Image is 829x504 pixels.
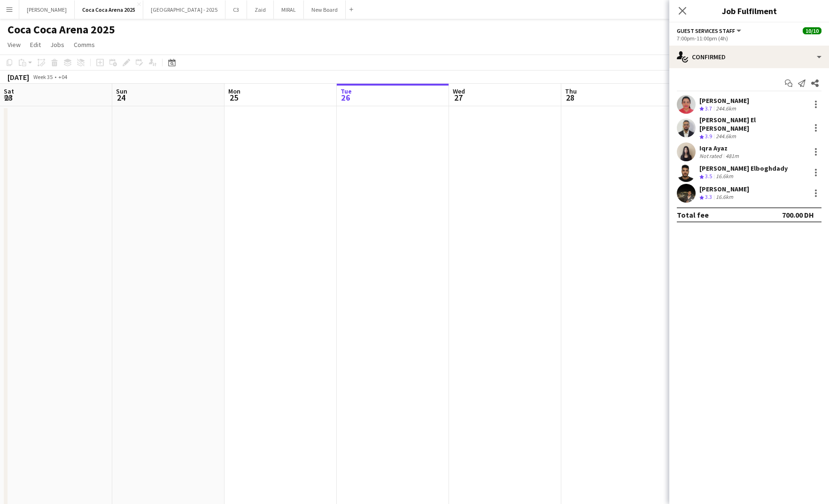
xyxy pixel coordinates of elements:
[451,92,465,103] span: 27
[8,72,29,82] div: [DATE]
[341,87,352,95] span: Tue
[50,40,64,49] span: Jobs
[714,193,735,201] div: 16.6km
[699,144,741,152] div: Iqra Ayaz
[143,0,225,19] button: [GEOGRAPHIC_DATA] - 2025
[564,92,577,103] span: 28
[453,87,465,95] span: Wed
[677,27,743,34] button: Guest Services Staff
[227,92,240,103] span: 25
[714,133,738,141] div: 244.6km
[74,40,95,49] span: Comms
[228,87,240,95] span: Mon
[46,39,68,51] a: Jobs
[565,87,577,95] span: Thu
[115,92,127,103] span: 24
[699,116,806,133] div: [PERSON_NAME] El [PERSON_NAME]
[8,23,115,37] h1: Coca Coca Arena 2025
[705,173,712,180] span: 3.5
[782,210,814,220] div: 700.00 DH
[699,96,749,105] div: [PERSON_NAME]
[247,0,274,19] button: Zaid
[4,87,14,95] span: Sat
[116,87,127,95] span: Sun
[26,39,45,51] a: Edit
[4,39,24,51] a: View
[225,0,247,19] button: C3
[669,5,829,17] h3: Job Fulfilment
[75,0,143,19] button: Coca Coca Arena 2025
[339,92,352,103] span: 26
[705,133,712,140] span: 3.9
[2,92,14,103] span: 23
[677,27,735,34] span: Guest Services Staff
[58,73,67,80] div: +04
[8,40,21,49] span: View
[274,0,304,19] button: MIRAL
[304,0,346,19] button: New Board
[699,185,749,193] div: [PERSON_NAME]
[714,173,735,181] div: 16.6km
[677,210,709,220] div: Total fee
[699,164,788,173] div: [PERSON_NAME] Elboghdady
[677,35,821,42] div: 7:00pm-11:00pm (4h)
[699,152,724,159] div: Not rated
[714,105,738,113] div: 244.6km
[31,73,54,80] span: Week 35
[803,27,821,34] span: 10/10
[19,0,75,19] button: [PERSON_NAME]
[705,193,712,200] span: 3.3
[70,39,99,51] a: Comms
[705,105,712,112] span: 3.7
[724,152,741,159] div: 481m
[30,40,41,49] span: Edit
[669,46,829,68] div: Confirmed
